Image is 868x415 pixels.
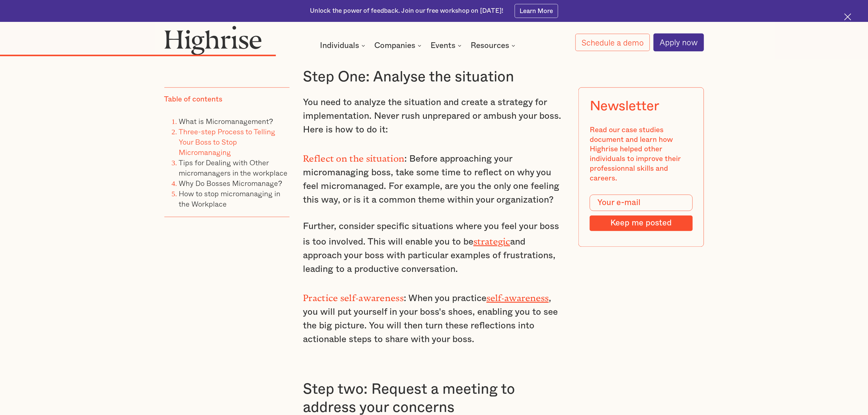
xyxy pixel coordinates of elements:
a: How to stop micromanaging in the Workplace [179,188,281,209]
img: Highrise logo [164,26,262,55]
div: Unlock the power of feedback. Join our free workshop on [DATE]! [310,7,503,15]
div: Table of contents [164,95,223,105]
p: : When you practice , you will put yourself in your boss's shoes, enabling you to see the big pic... [303,289,565,346]
a: self-awareness [486,293,549,299]
a: Learn More [515,4,558,18]
strong: Reflect on the situation [303,153,404,159]
p: Further, consider specific situations where you feel your boss is too involved. This will enable ... [303,220,565,276]
p: You need to analyze the situation and create a strategy for implementation. Never rush unprepared... [303,96,565,137]
div: Companies [374,42,423,49]
a: Why Do Bosses Micromanage? [179,177,282,189]
h3: Step One: Analyse the situation [303,68,565,86]
p: : Before approaching your micromanaging boss, take some time to reflect on why you feel micromana... [303,149,565,207]
img: Cross icon [844,13,851,20]
div: Resources [471,42,517,49]
div: Companies [374,42,415,49]
a: Tips for Dealing with Other micromanagers in the workplace [179,157,288,179]
input: Keep me posted [590,216,693,231]
div: Individuals [320,42,359,49]
input: Your e-mail [590,195,693,211]
a: Schedule a demo [575,34,650,51]
strong: Practice self-awareness [303,293,404,299]
a: strategic [473,236,510,242]
div: Newsletter [590,99,659,115]
a: Apply now [654,33,704,51]
div: Events [431,42,455,49]
a: What is Micromanagement? [179,116,273,127]
div: Individuals [320,42,367,49]
a: Three-step Process to Telling Your Boss to Stop Micromanaging [179,126,276,158]
div: Read our case studies document and learn how Highrise helped other individuals to improve their p... [590,125,693,183]
div: Resources [471,42,509,49]
form: Modal Form [590,195,693,231]
div: Events [431,42,463,49]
